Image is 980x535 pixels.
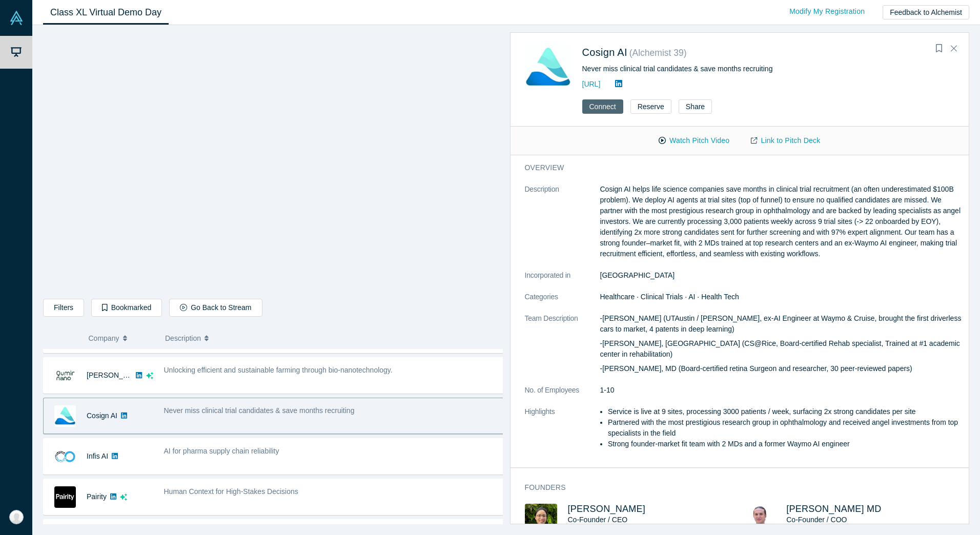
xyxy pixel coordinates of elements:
[87,452,108,460] a: Infis AI
[89,327,119,349] span: Company
[786,504,881,514] a: [PERSON_NAME] MD
[54,446,76,467] img: Infis AI's Logo
[932,42,946,56] button: Bookmark
[9,510,24,524] img: Kristopher Alford's Account
[87,371,146,379] a: [PERSON_NAME]
[89,327,155,349] button: Company
[600,184,963,259] p: Cosign AI helps life science companies save months in clinical trial recruitment (an often undere...
[525,504,557,534] img: Will Xie's Profile Image
[54,486,76,508] img: Pairity's Logo
[600,270,963,281] dd: [GEOGRAPHIC_DATA]
[525,292,600,313] dt: Categories
[169,299,262,317] button: Go Back to Stream
[164,406,355,415] span: Never miss clinical trial candidates & save months recruiting
[43,1,169,25] a: Class XL Virtual Demo Day
[165,327,201,349] span: Description
[600,363,963,374] p: -[PERSON_NAME], MD (Board-certified retina Surgeon and researcher, 30 peer-reviewed papers)
[43,299,84,317] button: Filters
[679,99,712,114] button: Share
[946,40,962,57] button: Close
[608,439,962,449] li: Strong founder-market fit team with 2 MDs and a former Waymo AI engineer
[608,406,962,417] li: Service is live at 9 sites, processing 3000 patients / week, surfacing 2x strong candidates per site
[164,366,393,374] span: Unlocking efficient and sustainable farming through bio-nanotechnology.
[525,44,571,91] img: Cosign AI's Logo
[91,299,162,317] button: Bookmarked
[54,365,76,386] img: Qumir Nano's Logo
[743,504,775,534] img: Riya Fukui MD's Profile Image
[525,406,600,460] dt: Highlights
[87,492,107,501] a: Pairity
[146,372,153,379] svg: dsa ai sparkles
[582,64,924,74] div: Never miss clinical trial candidates & save months recruiting
[568,516,628,524] span: Co-Founder / CEO
[608,417,962,439] li: Partnered with the most prestigious research group in ophthalmology and received angel investment...
[600,293,739,301] span: Healthcare · Clinical Trials · AI · Health Tech
[648,132,740,150] button: Watch Pitch Video
[164,447,279,455] span: AI for pharma supply chain reliability
[600,338,963,360] p: -[PERSON_NAME], [GEOGRAPHIC_DATA] (CS@Rice, Board-certified Rehab specialist, Trained at #1 acade...
[525,482,948,493] h3: Founders
[740,132,831,150] a: Link to Pitch Deck
[164,487,298,496] span: Human Context for High-Stakes Decisions
[883,5,969,19] button: Feedback to Alchemist
[525,313,600,385] dt: Team Description
[44,33,502,291] iframe: Donkit
[582,80,601,88] a: [URL]
[568,504,646,514] a: [PERSON_NAME]
[120,493,127,501] svg: dsa ai sparkles
[87,411,117,420] a: Cosign AI
[786,516,847,524] span: Co-Founder / COO
[525,385,600,406] dt: No. of Employees
[600,313,963,335] p: -[PERSON_NAME] (UTAustin / [PERSON_NAME], ex-AI Engineer at Waymo & Cruise, brought the first dri...
[525,270,600,292] dt: Incorporated in
[629,48,687,58] small: ( Alchemist 39 )
[165,327,496,349] button: Description
[54,405,76,427] img: Cosign AI's Logo
[779,3,875,20] a: Modify My Registration
[600,385,963,396] dd: 1-10
[582,47,627,58] a: Cosign AI
[582,99,623,114] button: Connect
[525,162,948,173] h3: overview
[9,11,24,25] img: Alchemist Vault Logo
[630,99,671,114] button: Reserve
[525,184,600,270] dt: Description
